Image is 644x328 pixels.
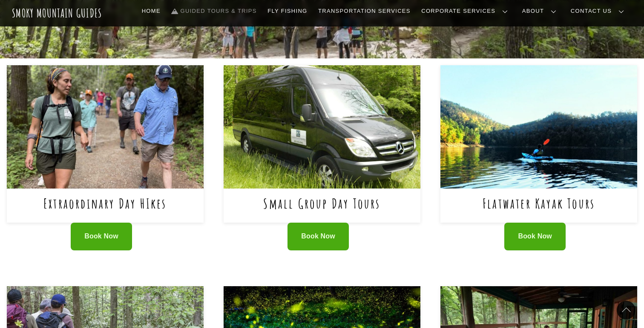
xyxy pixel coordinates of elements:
[287,223,349,250] a: Book Now
[263,194,380,212] a: Small Group Day Tours
[224,65,420,189] img: Small Group Day Tours
[43,194,167,212] a: Extraordinary Day HIkes
[12,6,102,20] a: Smoky Mountain Guides
[264,2,310,20] a: Fly Fishing
[567,2,631,20] a: Contact Us
[315,2,414,20] a: Transportation Services
[418,2,515,20] a: Corporate Services
[71,223,132,250] a: Book Now
[168,2,260,20] a: Guided Tours & Trips
[301,232,335,241] span: Book Now
[483,194,595,212] a: Flatwater Kayak Tours
[518,232,552,241] span: Book Now
[519,2,563,20] a: About
[504,223,566,250] a: Book Now
[138,2,164,20] a: Home
[440,65,637,189] img: Flatwater Kayak Tours
[7,65,204,189] img: Extraordinary Day HIkes
[84,232,118,241] span: Book Now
